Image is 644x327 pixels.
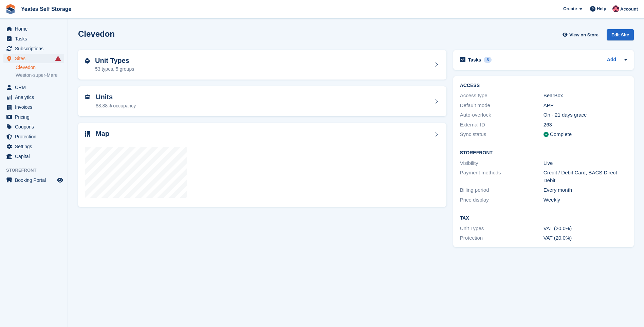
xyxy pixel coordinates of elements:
[460,92,544,100] div: Access type
[78,29,115,38] h2: Clevedon
[544,186,627,194] div: Every month
[15,142,56,151] span: Settings
[460,159,544,167] div: Visibility
[95,57,134,65] h2: Unit Types
[3,34,64,44] a: menu
[460,186,544,194] div: Billing period
[612,5,619,12] img: James Griffin
[544,111,627,119] div: On - 21 days grace
[55,56,61,61] i: Smart entry sync failures have occurred
[460,83,627,88] h2: ACCESS
[96,93,136,101] h2: Units
[15,83,56,92] span: CRM
[85,94,90,99] img: unit-icn-7be61d7bf1b0ce9d3e12c5938cc71ed9869f7b940bace4675aadf7bd6d80202e.svg
[607,29,634,43] a: Edit Site
[3,102,64,112] a: menu
[95,66,134,73] div: 53 types, 5 groups
[6,167,68,174] span: Storefront
[3,175,64,185] a: menu
[484,57,492,63] div: 8
[15,24,56,34] span: Home
[3,112,64,122] a: menu
[78,50,446,80] a: Unit Types 53 types, 5 groups
[544,169,627,184] div: Credit / Debit Card, BACS Direct Debit
[15,152,56,161] span: Capital
[85,131,90,137] img: map-icn-33ee37083ee616e46c38cad1a60f524a97daa1e2b2c8c0bc3eb3415660979fc1.svg
[544,234,627,242] div: VAT (20.0%)
[3,24,64,34] a: menu
[460,131,544,138] div: Sync status
[3,132,64,141] a: menu
[15,122,56,132] span: Coupons
[569,32,599,38] span: View on Store
[544,196,627,204] div: Weekly
[15,44,56,53] span: Subscriptions
[3,44,64,53] a: menu
[460,216,627,221] h2: Tax
[96,130,109,138] h2: Map
[607,29,634,40] div: Edit Site
[3,92,64,102] a: menu
[15,34,56,44] span: Tasks
[544,92,627,100] div: BearBox
[3,122,64,132] a: menu
[56,176,64,184] a: Preview store
[15,112,56,122] span: Pricing
[597,5,606,12] span: Help
[544,102,627,109] div: APP
[550,131,572,138] div: Complete
[620,6,638,13] span: Account
[5,4,16,14] img: stora-icon-8386f47178a22dfd0bd8f6a31ec36ba5ce8667c1dd55bd0f319d3a0aa187defe.svg
[78,86,446,116] a: Units 88.88% occupancy
[15,102,56,112] span: Invoices
[3,152,64,161] a: menu
[3,142,64,151] a: menu
[3,83,64,92] a: menu
[15,92,56,102] span: Analytics
[460,102,544,109] div: Default mode
[468,57,481,63] h2: Tasks
[544,159,627,167] div: Live
[85,58,90,64] img: unit-type-icn-2b2737a686de81e16bb02015468b77c625bbabd49415b5ef34ead5e3b44a266d.svg
[3,54,64,63] a: menu
[18,3,74,15] a: Yeates Self Storage
[16,72,64,79] a: Weston-super-Mare
[563,5,577,12] span: Create
[460,169,544,184] div: Payment methods
[460,234,544,242] div: Protection
[544,121,627,129] div: 263
[96,102,136,109] div: 88.88% occupancy
[460,225,544,233] div: Unit Types
[460,150,627,156] h2: Storefront
[460,196,544,204] div: Price display
[562,29,601,40] a: View on Store
[15,132,56,141] span: Protection
[16,64,64,71] a: Clevedon
[544,225,627,233] div: VAT (20.0%)
[460,111,544,119] div: Auto-overlock
[15,175,56,185] span: Booking Portal
[78,123,446,207] a: Map
[607,56,616,64] a: Add
[460,121,544,129] div: External ID
[15,54,56,63] span: Sites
